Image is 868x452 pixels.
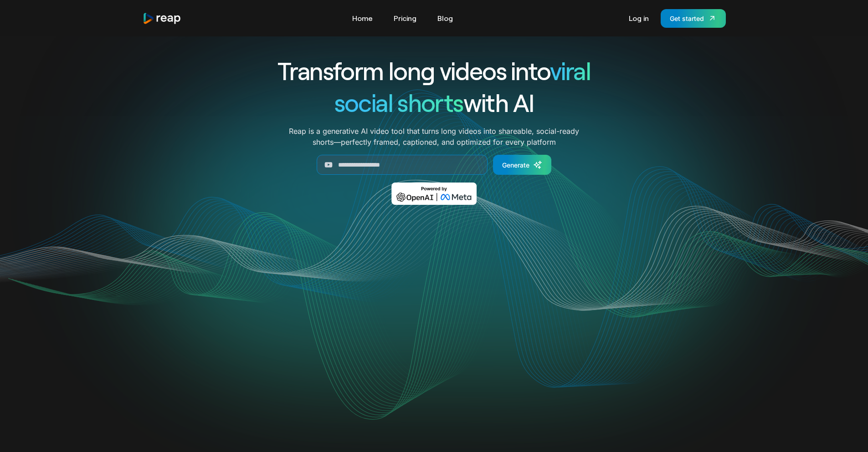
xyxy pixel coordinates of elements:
[143,12,182,25] img: reap logo
[389,11,421,25] a: Pricing
[391,183,477,205] img: Powered by OpenAI & Meta
[289,126,579,147] p: Reap is a generative AI video tool that turns long videos into shareable, social-ready shorts—per...
[433,11,457,25] a: Blog
[245,86,624,118] h1: with AI
[348,11,377,25] a: Home
[493,155,551,175] a: Generate
[624,11,653,25] a: Log in
[670,14,704,23] div: Get started
[143,12,182,25] a: home
[502,160,529,170] div: Generate
[251,218,617,401] video: Your browser does not support the video tag.
[661,9,726,28] a: Get started
[245,55,624,86] h1: Transform long videos into
[245,155,624,175] form: Generate Form
[550,56,591,85] span: viral
[334,87,463,117] span: social shorts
